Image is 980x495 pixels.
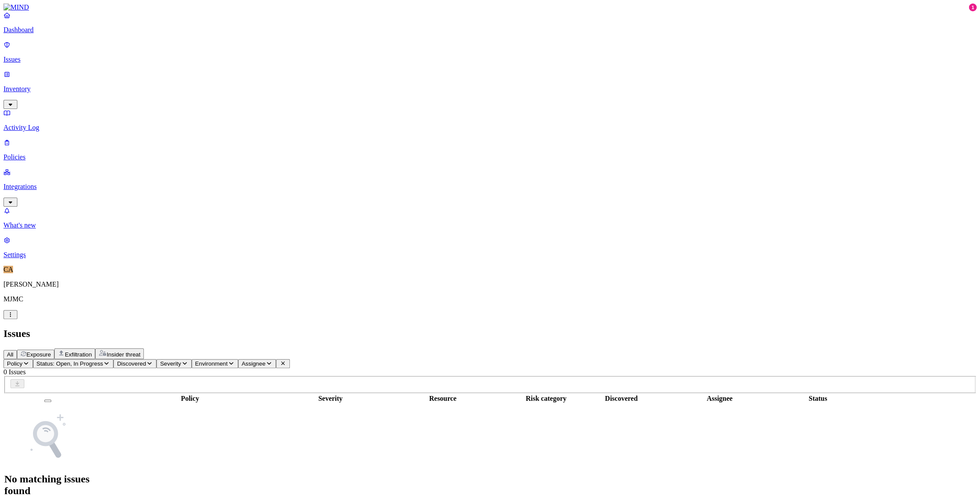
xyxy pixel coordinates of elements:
span: CA [3,266,13,273]
div: Severity [289,395,372,403]
span: Exposure [27,351,51,358]
h2: Issues [3,328,977,340]
div: Assignee [664,395,774,403]
span: Discovered [117,360,146,367]
a: Issues [3,41,977,63]
img: NoSearchResult [22,411,74,463]
img: MIND [3,3,29,11]
div: 1 [969,3,977,11]
a: Integrations [3,168,977,205]
span: Exfiltration [65,351,92,358]
a: MIND [3,3,977,11]
p: [PERSON_NAME] [3,280,977,288]
span: Status: Open, In Progress [37,360,103,367]
p: Integrations [3,183,977,191]
div: Discovered [580,395,663,403]
a: Policies [3,139,977,161]
a: What's new [3,207,977,229]
a: Inventory [3,70,977,108]
span: Assignee [242,360,266,367]
div: Resource [373,395,512,403]
span: All [7,351,13,358]
a: Dashboard [3,11,977,34]
a: Activity Log [3,109,977,132]
span: Environment [195,360,228,367]
p: Settings [3,251,977,259]
div: Policy [93,395,287,403]
p: Activity Log [3,124,977,132]
div: Status [777,395,859,403]
div: Risk category [514,395,578,403]
span: Insider threat [106,351,140,358]
p: Policies [3,153,977,161]
a: Settings [3,236,977,259]
button: Select all [44,399,51,402]
p: MJMC [3,295,977,303]
span: Policy [7,360,23,367]
span: 0 Issues [3,368,26,376]
p: Issues [3,56,977,63]
p: What's new [3,221,977,229]
p: Dashboard [3,26,977,34]
span: Severity [160,360,181,367]
p: Inventory [3,85,977,93]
